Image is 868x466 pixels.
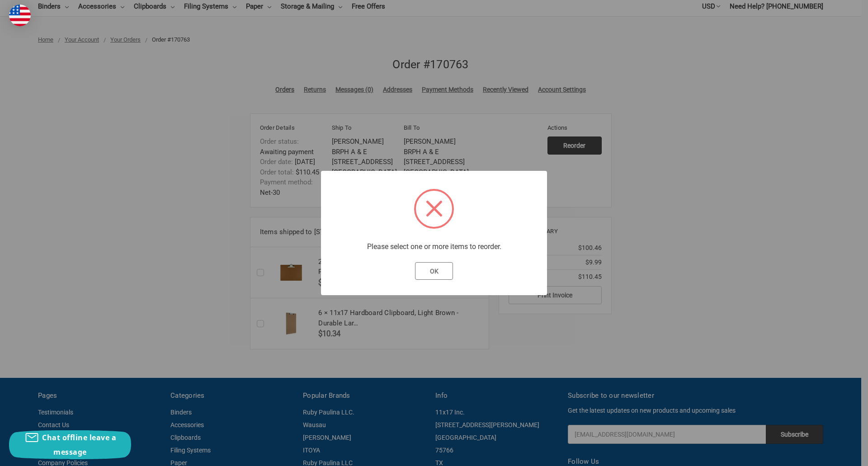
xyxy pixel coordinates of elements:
span: Chat offline leave a message [42,433,116,457]
button: OK [415,262,453,280]
div: Please select one or more items to reorder. [330,242,538,251]
iframe: Google Customer Reviews [793,442,868,466]
button: Chat offline leave a message [9,430,131,459]
img: duty and tax information for United States [9,5,31,26]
